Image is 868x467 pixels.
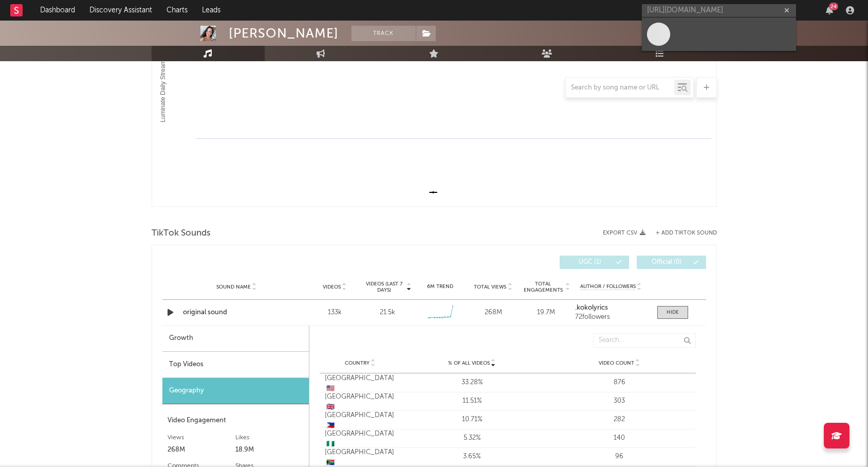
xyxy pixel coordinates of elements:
button: Export CSV [603,230,645,236]
span: Sound Name [216,284,251,290]
a: .kokolyrics [575,304,647,312]
div: Top Videos [162,352,309,378]
div: 18.9M [235,444,304,456]
span: Author / Followers [580,283,636,290]
div: 96 [548,452,691,462]
div: 303 [548,396,691,406]
div: Geography [162,378,309,404]
span: Video Count [599,360,634,366]
div: [GEOGRAPHIC_DATA] [325,410,396,430]
svg: Luminate Daily Consumption [152,1,716,206]
button: UGC(1) [560,256,629,269]
button: Official(0) [637,256,706,269]
div: [GEOGRAPHIC_DATA] [325,429,396,449]
span: 🇬🇧 [326,404,335,410]
span: 🇳🇬 [326,441,335,447]
div: 268M [469,308,517,318]
button: + Add TikTok Sound [656,230,717,236]
div: 72 followers [575,314,647,321]
div: Views [168,432,236,444]
input: Search for artists [642,4,796,17]
div: Video Engagement [168,415,304,427]
div: 3.65% [401,452,543,462]
div: 133k [311,308,359,318]
span: Total Engagements [522,281,564,293]
div: 10.71% [401,415,543,425]
span: Videos [323,284,341,290]
span: 🇺🇸 [326,385,335,392]
div: Growth [162,326,309,352]
span: Country [345,360,370,366]
div: 24 [829,3,838,10]
a: original sound [183,308,290,318]
div: 876 [548,378,691,388]
div: 6M Trend [416,283,464,291]
div: 268M [168,444,236,456]
div: 33.28% [401,378,543,388]
input: Search by song name or URL [566,84,674,92]
span: Videos (last 7 days) [363,281,405,293]
div: 11.51% [401,396,543,406]
div: Likes [235,432,304,444]
div: 19.7M [522,308,570,318]
div: [GEOGRAPHIC_DATA] [325,373,396,393]
input: Search... [593,333,696,348]
div: 21.5k [380,308,395,318]
span: TikTok Sounds [152,227,211,240]
div: 5.32% [401,433,543,443]
span: Total Views [474,284,506,290]
span: Official ( 0 ) [643,259,691,265]
div: 282 [548,415,691,425]
span: % of all Videos [448,360,490,366]
div: [GEOGRAPHIC_DATA] [325,392,396,412]
div: 140 [548,433,691,443]
button: 24 [826,6,833,14]
button: Track [352,26,416,41]
span: UGC ( 1 ) [566,259,614,265]
span: 🇵🇭 [326,422,335,429]
div: [PERSON_NAME] [229,26,339,41]
strong: .kokolyrics [575,304,608,311]
span: 🇿🇦 [326,459,335,466]
button: + Add TikTok Sound [645,230,717,236]
text: Luminate Daily Streams [159,57,167,122]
